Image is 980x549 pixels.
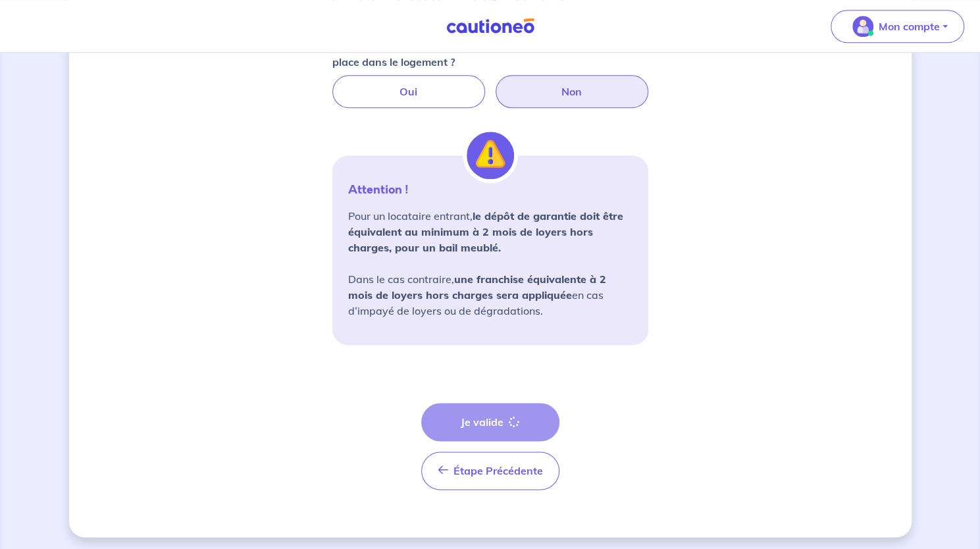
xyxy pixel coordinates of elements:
strong: une franchise équivalente à 2 mois de loyers hors charges sera appliquée [348,273,606,301]
label: Oui [332,75,485,108]
p: Attention ! [348,182,632,197]
span: Étape Précédente [453,464,543,477]
p: Mon compte [879,18,940,34]
strong: le dépôt de garantie doit être équivalent au minimum à 2 mois de loyers hors charges, pour un bai... [348,209,623,254]
img: Cautioneo [441,18,540,34]
button: illu_account_valid_menu.svgMon compte [831,10,964,43]
p: Pour un locataire entrant, Dans le cas contraire, en cas d’impayé de loyers ou de dégradations. [348,208,632,319]
button: Étape Précédente [421,452,559,490]
img: illu_alert.svg [467,132,514,179]
img: illu_account_valid_menu.svg [852,16,873,37]
label: Non [496,75,648,108]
